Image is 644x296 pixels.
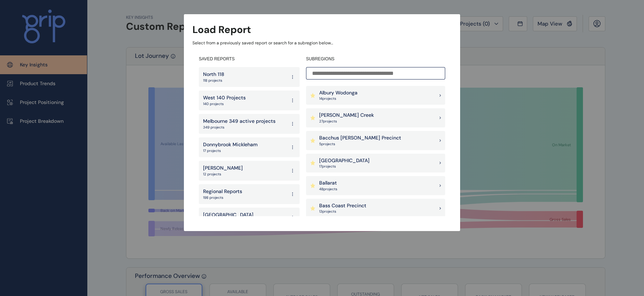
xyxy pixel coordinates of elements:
p: North 118 [203,71,224,78]
p: Bass Coast Precinct [319,202,366,209]
p: 5 project s [319,142,401,147]
p: 17 projects [203,148,258,153]
p: West 140 Projects [203,94,246,102]
p: 12 projects [203,172,243,177]
h4: SUBREGIONS [306,56,445,62]
p: 14 project s [319,96,358,101]
p: Select from a previously saved report or search for a subregion below... [192,40,452,46]
p: 140 projects [203,102,246,106]
p: Bacchus [PERSON_NAME] Precinct [319,135,401,142]
p: Donnybrook Mickleham [203,141,258,148]
p: 13 project s [319,209,366,214]
p: 17 project s [319,164,370,169]
p: [GEOGRAPHIC_DATA] [319,157,370,164]
p: [GEOGRAPHIC_DATA] [203,212,253,219]
p: [PERSON_NAME] [203,165,243,172]
h3: Load Report [192,23,251,37]
p: 118 projects [203,78,224,83]
p: Melbourne 349 active projects [203,118,275,125]
p: Regional Reports [203,188,242,195]
p: 349 projects [203,125,275,130]
p: Ballarat [319,180,337,187]
p: 198 projects [203,195,242,200]
p: 27 project s [319,119,374,124]
p: Albury Wodonga [319,89,358,97]
p: [PERSON_NAME] Creek [319,112,374,119]
p: 48 project s [319,187,337,192]
h4: SAVED REPORTS [199,56,300,62]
